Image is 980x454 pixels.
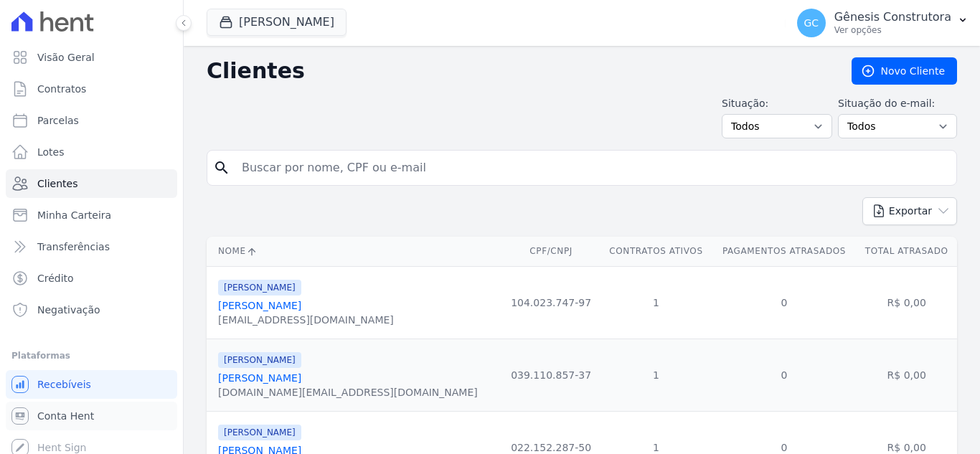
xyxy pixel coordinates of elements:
span: Clientes [37,176,77,191]
a: Crédito [6,264,177,293]
a: Clientes [6,169,177,198]
td: 104.023.747-97 [502,266,600,339]
th: Nome [207,237,502,266]
span: Transferências [37,240,110,254]
div: [EMAIL_ADDRESS][DOMAIN_NAME] [218,313,394,327]
span: Recebíveis [37,377,91,392]
p: Gênesis Construtora [834,10,951,24]
input: Buscar por nome, CPF ou e-mail [233,153,951,182]
td: R$ 0,00 [856,339,957,411]
span: [PERSON_NAME] [218,280,301,295]
button: Exportar [862,197,957,225]
label: Situação: [722,96,832,111]
div: Plataformas [11,347,171,364]
span: Conta Hent [37,409,94,423]
th: Contratos Ativos [600,237,712,266]
a: Novo Cliente [852,57,957,85]
a: Transferências [6,232,177,261]
a: Conta Hent [6,402,177,430]
span: Minha Carteira [37,208,111,222]
th: CPF/CNPJ [502,237,600,266]
span: Parcelas [37,113,79,128]
label: Situação do e-mail: [838,96,957,111]
a: [PERSON_NAME] [218,300,301,311]
a: Minha Carteira [6,201,177,230]
span: [PERSON_NAME] [218,352,301,368]
span: Lotes [37,145,65,159]
td: 1 [600,339,712,411]
td: 039.110.857-37 [502,339,600,411]
span: GC [804,18,819,28]
h2: Clientes [207,58,829,84]
a: [PERSON_NAME] [218,372,301,384]
td: R$ 0,00 [856,266,957,339]
p: Ver opções [834,24,951,36]
th: Pagamentos Atrasados [712,237,857,266]
a: Negativação [6,295,177,324]
button: [PERSON_NAME] [207,9,347,36]
td: 0 [712,339,857,411]
a: Contratos [6,75,177,103]
span: Crédito [37,271,74,285]
button: GC Gênesis Construtora Ver opções [786,3,980,43]
i: search [213,159,230,176]
span: Contratos [37,82,86,96]
a: Parcelas [6,106,177,135]
a: Recebíveis [6,370,177,399]
a: Visão Geral [6,43,177,72]
td: 1 [600,266,712,339]
td: 0 [712,266,857,339]
span: Negativação [37,303,100,317]
span: [PERSON_NAME] [218,425,301,440]
span: Visão Geral [37,50,95,65]
a: Lotes [6,138,177,166]
div: [DOMAIN_NAME][EMAIL_ADDRESS][DOMAIN_NAME] [218,385,478,399]
th: Total Atrasado [856,237,957,266]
